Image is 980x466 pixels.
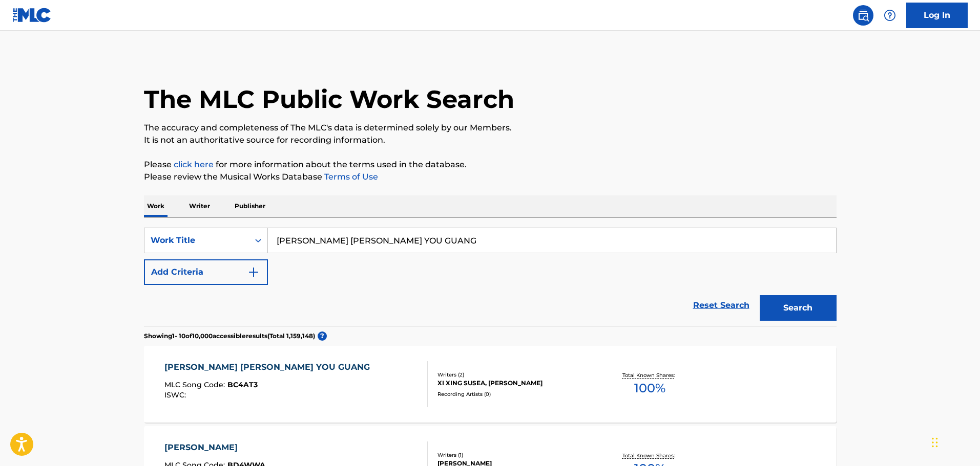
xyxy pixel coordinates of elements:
div: Writers ( 2 ) [437,371,592,379]
p: It is not an authoritative source for recording information. [144,134,837,146]
div: XI XING SUSEA, [PERSON_NAME] [437,379,592,388]
button: Search [760,295,837,321]
p: Please for more information about the terms used in the database. [144,159,837,171]
p: Publisher [232,195,268,217]
a: Terms of Use [322,172,378,182]
img: help [884,9,896,21]
span: ? [318,331,327,341]
p: Showing 1 - 10 of 10,000 accessible results (Total 1,159,148 ) [144,331,315,341]
img: 9d2ae6d4665cec9f34b9.svg [247,266,260,278]
a: Log In [906,3,968,28]
p: Writer [186,195,213,217]
img: MLC Logo [12,8,52,23]
div: Writers ( 1 ) [437,451,592,459]
div: [PERSON_NAME] [164,441,265,454]
div: Work Title [151,234,243,247]
a: click here [174,160,214,169]
div: Recording Artists ( 0 ) [437,390,592,398]
p: The accuracy and completeness of The MLC's data is determined solely by our Members. [144,122,837,134]
div: Drag [932,427,938,458]
img: search [857,9,869,21]
p: Work [144,195,168,217]
span: ISWC : [164,390,189,400]
h1: The MLC Public Work Search [144,84,514,115]
div: Help [880,5,900,26]
iframe: Chat Widget [929,417,980,466]
a: Reset Search [688,294,755,317]
a: Public Search [853,5,873,26]
span: MLC Song Code : [164,380,227,389]
form: Search Form [144,228,837,326]
p: Total Known Shares: [622,452,677,459]
a: [PERSON_NAME] [PERSON_NAME] YOU GUANGMLC Song Code:BC4AT3ISWC:Writers (2)XI XING SUSEA, [PERSON_N... [144,346,837,423]
span: BC4AT3 [227,380,258,389]
p: Please review the Musical Works Database [144,171,837,183]
button: Add Criteria [144,259,268,285]
p: Total Known Shares: [622,371,677,379]
span: 100 % [634,379,665,397]
div: [PERSON_NAME] [PERSON_NAME] YOU GUANG [164,361,375,373]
